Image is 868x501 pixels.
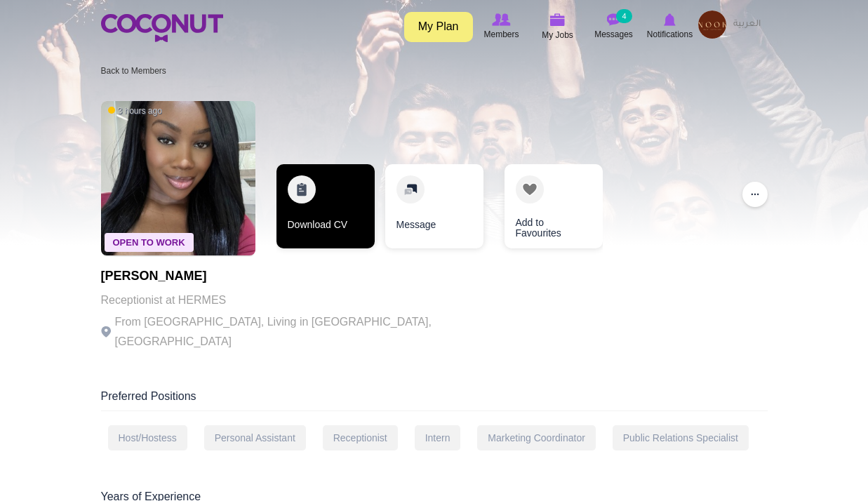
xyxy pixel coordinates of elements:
[742,182,768,207] button: ...
[101,290,487,310] p: Receptionist at HERMES
[101,312,487,352] p: From [GEOGRAPHIC_DATA], Living in [GEOGRAPHIC_DATA], [GEOGRAPHIC_DATA]
[276,164,375,255] div: 1 / 3
[664,13,676,26] img: Notifications
[204,425,306,450] div: Personal Assistant
[607,13,621,26] img: Messages
[105,233,194,252] span: Open To Work
[542,28,573,42] span: My Jobs
[492,13,510,26] img: Browse Members
[642,11,698,43] a: Notifications Notifications
[101,269,487,283] h1: [PERSON_NAME]
[385,164,483,255] div: 2 / 3
[594,27,633,41] span: Messages
[505,164,603,248] a: Add to Favourites
[616,9,632,23] small: 4
[586,11,642,43] a: Messages Messages 4
[726,11,768,39] a: العربية
[385,164,483,248] a: Message
[276,164,375,248] a: Download CV
[613,425,749,450] div: Public Relations Specialist
[483,27,519,41] span: Members
[477,425,596,450] div: Marketing Coordinator
[647,27,693,41] span: Notifications
[108,105,162,117] span: 3 hours ago
[530,11,586,44] a: My Jobs My Jobs
[323,425,398,450] div: Receptionist
[404,12,473,42] a: My Plan
[108,425,187,450] div: Host/Hostess
[415,425,461,450] div: Intern
[550,13,566,26] img: My Jobs
[474,11,530,43] a: Browse Members Members
[101,14,223,42] img: Home
[101,389,768,411] div: Preferred Positions
[494,164,592,255] div: 3 / 3
[101,66,166,76] a: Back to Members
